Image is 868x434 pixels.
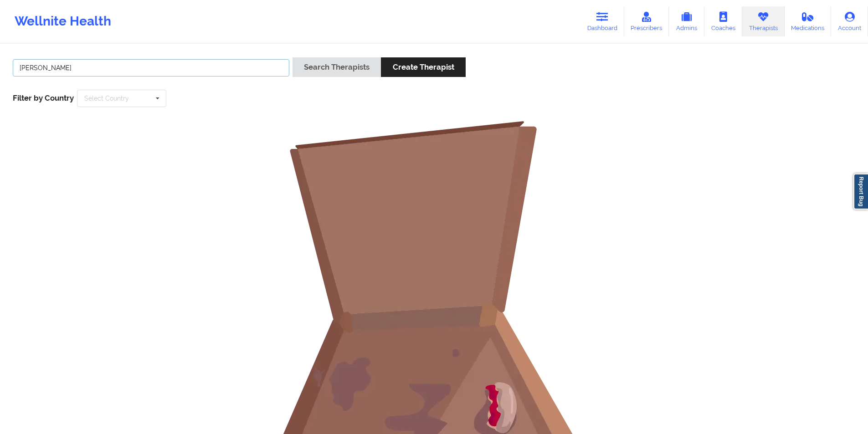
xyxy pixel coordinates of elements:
[13,93,74,102] span: Filter by Country
[580,6,624,36] a: Dashboard
[293,57,381,77] button: Search Therapists
[785,6,832,36] a: Medications
[624,6,669,36] a: Prescribers
[13,59,289,77] input: Search Keywords
[381,57,465,77] button: Create Therapist
[669,6,704,36] a: Admins
[704,6,742,36] a: Coaches
[742,6,785,36] a: Therapists
[853,174,868,209] a: Report Bug
[831,6,868,36] a: Account
[84,95,129,102] div: Select Country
